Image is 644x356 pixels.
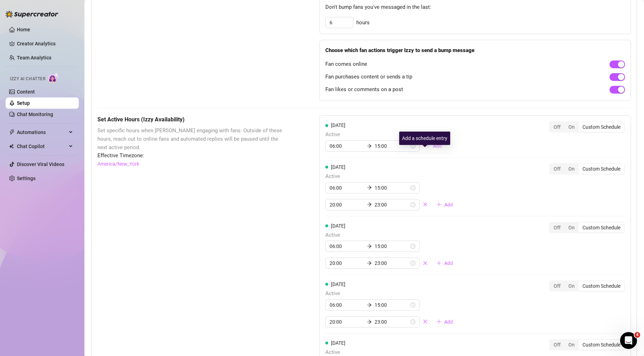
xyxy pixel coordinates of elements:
span: plus [436,202,441,207]
div: segmented control [549,121,625,133]
span: Chat Copilot [17,141,67,152]
input: Start time [330,242,364,250]
input: End time [375,318,409,326]
img: logo-BBDzfeDw.svg [6,11,58,18]
span: Add [433,143,442,149]
input: End time [375,142,409,150]
input: Start time [330,301,364,309]
span: Active [325,290,459,298]
div: Custom Schedule [579,281,624,291]
span: Automations [17,127,67,138]
div: On [565,340,579,350]
span: [DATE] [331,164,345,170]
span: arrow-right [367,244,372,249]
div: Add a schedule entry [399,132,450,145]
button: Add [431,316,459,328]
img: Chat Copilot [9,144,14,149]
div: segmented control [549,222,625,233]
span: [DATE] [331,223,345,229]
input: Start time [330,184,364,192]
input: Start time [330,318,364,326]
input: End time [375,201,409,209]
div: Custom Schedule [579,164,624,174]
a: Chat Monitoring [17,112,53,117]
div: Custom Schedule [579,223,624,233]
div: segmented control [549,163,625,174]
span: Add [444,319,453,325]
span: Add [444,260,453,266]
a: Content [17,89,35,95]
button: Add [431,258,459,269]
span: plus [436,261,441,266]
a: Settings [17,176,36,181]
a: Home [17,27,30,32]
span: arrow-right [367,144,372,148]
a: Creator Analytics [17,38,73,49]
div: segmented control [549,339,625,350]
span: arrow-right [367,202,372,207]
iframe: Intercom live chat [620,332,637,349]
a: Discover Viral Videos [17,161,64,167]
a: Setup [17,100,30,106]
span: arrow-right [367,185,372,190]
div: On [565,223,579,233]
div: Off [550,122,565,132]
span: hours [356,19,370,27]
span: Add [444,202,453,208]
span: [DATE] [331,122,345,128]
div: Off [550,340,565,350]
span: [DATE] [331,281,345,287]
a: America/New_York [97,160,139,168]
input: Start time [330,259,364,267]
span: close [423,202,428,207]
span: Active [325,131,447,139]
div: On [565,122,579,132]
input: End time [375,184,409,192]
div: Off [550,281,565,291]
span: Effective Timezone: [97,152,284,160]
span: [DATE] [331,340,345,346]
span: plus [436,319,441,324]
a: Team Analytics [17,55,51,61]
span: arrow-right [367,319,372,324]
span: Fan comes online [325,60,367,69]
span: Active [325,172,459,181]
span: arrow-right [367,303,372,307]
input: Start time [330,201,364,209]
input: End time [375,301,409,309]
span: close [423,319,428,324]
div: Off [550,223,565,233]
input: End time [375,259,409,267]
h5: Set Active Hours (Izzy Availability) [97,115,284,124]
div: Custom Schedule [579,122,624,132]
div: Custom Schedule [579,340,624,350]
span: 4 [635,332,640,338]
div: Off [550,164,565,174]
span: Set specific hours when [PERSON_NAME] engaging with fans. Outside of these hours, reach out to on... [97,127,284,152]
span: Izzy AI Chatter [10,76,45,82]
strong: Choose which fan actions trigger Izzy to send a bump message [325,47,474,53]
span: Active [325,231,459,240]
button: Add [431,199,459,210]
img: AI Chatter [48,73,59,83]
span: arrow-right [367,261,372,266]
span: plus [425,144,430,148]
span: thunderbolt [9,129,15,135]
button: Add [420,140,447,152]
span: Fan likes or comments on a post [325,85,403,94]
span: Fan purchases content or sends a tip [325,73,412,81]
input: Start time [330,142,364,150]
span: close [423,261,428,266]
span: Don't bump fans you've messaged in the last: [325,3,625,12]
input: End time [375,242,409,250]
div: segmented control [549,280,625,292]
div: On [565,164,579,174]
div: On [565,281,579,291]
